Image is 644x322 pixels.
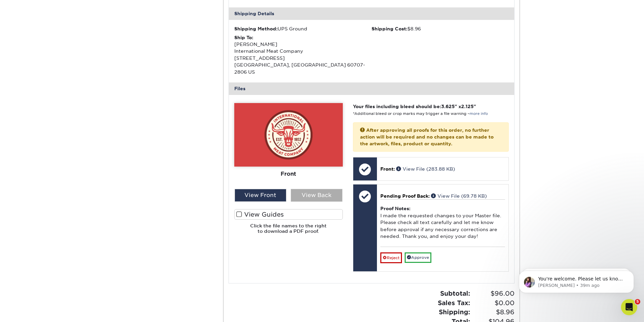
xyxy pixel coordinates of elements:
span: Pending Proof Back: [380,193,430,199]
a: View File (69.78 KB) [431,193,487,199]
span: $0.00 [472,298,515,308]
span: $8.96 [472,307,515,317]
strong: Sales Tax: [438,299,470,306]
div: $8.96 [372,25,509,32]
a: Approve [405,252,431,263]
small: *Additional bleed or crop marks may trigger a file warning – [353,112,488,116]
span: $96.00 [472,289,515,298]
strong: Ship To: [234,35,253,40]
strong: Subtotal: [440,290,470,297]
span: 2.125 [461,104,474,109]
strong: Proof Notes: [380,206,410,211]
iframe: Intercom live chat [621,299,637,315]
div: I made the requested changes to your Master file. Please check all text carefully and let me know... [380,199,505,246]
span: Front: [380,166,395,172]
span: 5 [635,299,640,304]
div: [PERSON_NAME] International Meat Company [STREET_ADDRESS] [GEOGRAPHIC_DATA], [GEOGRAPHIC_DATA] 60... [234,34,372,75]
div: Shipping Details [229,7,514,20]
a: View File (283.88 KB) [396,166,455,172]
span: 3.625 [441,104,455,109]
h6: Click the file names to the right to download a PDF proof. [234,223,343,240]
div: Files [229,82,514,95]
strong: Shipping Method: [234,26,278,31]
iframe: Intercom notifications message [509,256,644,304]
strong: Shipping Cost: [372,26,407,31]
div: Front [234,166,343,181]
div: View Back [291,189,342,202]
label: View Guides [234,209,343,220]
strong: Shipping: [439,308,470,316]
strong: After approving all proofs for this order, no further action will be required and no changes can ... [360,127,494,147]
div: View Front [235,189,286,202]
a: Reject [380,252,402,263]
strong: Your files including bleed should be: " x " [353,104,476,109]
a: more info [470,112,488,116]
div: UPS Ground [234,25,372,32]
